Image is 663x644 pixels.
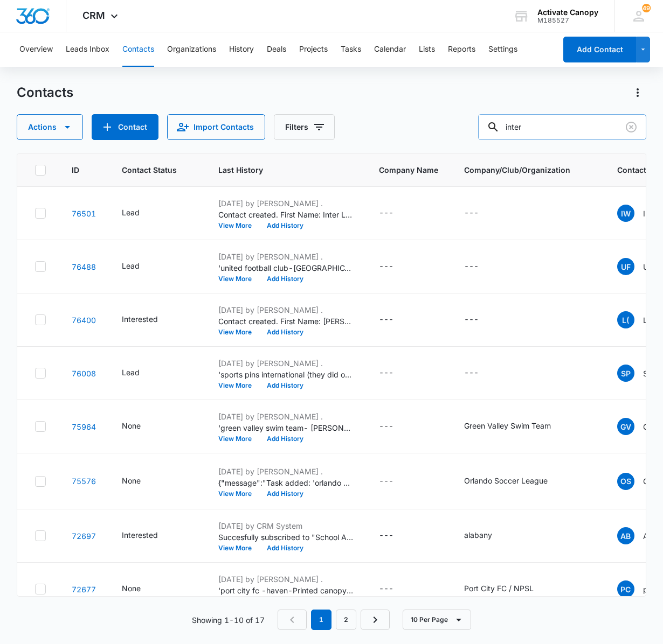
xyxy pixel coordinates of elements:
[642,4,651,12] div: notifications count
[218,209,353,220] p: Contact created. First Name: Inter Last Name: [PERSON_NAME]- [PERSON_NAME] Email: [EMAIL_ADDRESS]...
[122,313,158,325] div: Interested
[72,477,96,486] a: Navigate to contact details page for Orlando Soccer League-Rodolfo
[218,491,259,497] button: View More
[379,313,413,326] div: Company Name - - Select to Edit Field
[218,477,353,488] p: {"message":"Task added: 'orlando soccer league-[PERSON_NAME]-waiitng on customer response'","link...
[218,585,353,596] p: 'port city fc -haven-Printed canopy, flags (standing and waivable), table covers, etc. ..follow u...
[218,304,353,316] p: [DATE] by [PERSON_NAME] .
[92,114,158,140] button: Add Contact
[617,311,634,328] span: L(
[617,365,634,382] span: SP
[72,316,96,325] a: Navigate to contact details page for Lucho (test)
[72,422,96,431] a: Navigate to contact details page for Green Valley Swim Team-Tony OBREGON
[336,610,356,630] a: Page 2
[122,32,154,67] button: Contacts
[379,260,413,273] div: Company Name - - Select to Edit Field
[218,422,353,433] p: 'green valley swim team- [PERSON_NAME]-waiting on custoemr response' ---------- Title: [From]gree...
[267,32,286,67] button: Deals
[464,475,567,488] div: Company/Club/Organization - Orlando Soccer League - Select to Edit Field
[464,529,512,542] div: Company/Club/Organization - alabany - Select to Edit Field
[72,262,96,271] a: Navigate to contact details page for United Football club- Long Island - ELvis
[66,32,109,67] button: Leads Inbox
[617,205,634,222] span: IW
[259,436,311,442] button: Add History
[464,367,498,380] div: Company/Club/Organization - - Select to Edit Field
[617,258,634,275] span: UF
[17,85,73,101] h1: Contacts
[403,610,471,630] button: 10 Per Page
[464,313,498,326] div: Company/Club/Organization - - Select to Edit Field
[379,475,413,488] div: Company Name - - Select to Edit Field
[379,260,393,273] div: ---
[464,207,498,220] div: Company/Club/Organization - - Select to Edit Field
[379,313,393,326] div: ---
[122,529,177,542] div: Contact Status - Interested - Select to Edit Field
[379,529,393,542] div: ---
[464,207,479,220] div: ---
[379,367,393,380] div: ---
[72,585,96,594] a: Navigate to contact details page for port city- fc Haven Lewis
[379,207,393,220] div: ---
[218,198,353,209] p: [DATE] by [PERSON_NAME] .
[537,8,598,17] div: account name
[374,32,406,67] button: Calendar
[488,32,517,67] button: Settings
[122,164,177,176] span: Contact Status
[361,610,390,630] a: Next Page
[259,545,311,551] button: Add History
[259,329,311,335] button: Add History
[122,313,177,326] div: Contact Status - Interested - Select to Edit Field
[122,583,160,596] div: Contact Status - None - Select to Edit Field
[122,529,158,541] div: Interested
[218,573,353,585] p: [DATE] by [PERSON_NAME] .
[122,260,140,271] div: Lead
[299,32,328,67] button: Projects
[464,260,479,273] div: ---
[278,610,390,630] nav: Pagination
[478,114,646,140] input: Search Contacts
[122,207,159,220] div: Contact Status - Lead - Select to Edit Field
[259,222,311,229] button: Add History
[167,32,216,67] button: Organizations
[379,583,413,596] div: Company Name - - Select to Edit Field
[563,37,636,62] button: Add Contact
[379,529,413,542] div: Company Name - - Select to Edit Field
[122,420,141,431] div: None
[464,420,570,433] div: Company/Club/Organization - Green Valley Swim Team - Select to Edit Field
[464,420,551,431] div: Green Valley Swim Team
[192,614,265,626] p: Showing 1-10 of 17
[617,527,634,544] span: AB
[218,262,353,274] p: 'united football club-[GEOGRAPHIC_DATA]-elvis- waiting on design' ---------- Title: [From]united ...
[72,531,96,541] a: Navigate to contact details page for Alabany-steven Boynton- follow up
[464,583,553,596] div: Company/Club/Organization - Port City FC / NPSL - Select to Edit Field
[379,367,413,380] div: Company Name - - Select to Edit Field
[122,420,160,433] div: Contact Status - None - Select to Edit Field
[122,475,141,486] div: None
[379,420,413,433] div: Company Name - - Select to Edit Field
[464,313,479,326] div: ---
[218,545,259,551] button: View More
[218,316,353,327] p: Contact created. First Name: [PERSON_NAME] Last Name: (test) Email: [EMAIL_ADDRESS][DOMAIN_NAME] ...
[229,32,254,67] button: History
[274,114,335,140] button: Filters
[259,276,311,282] button: Add History
[167,114,265,140] button: Import Contacts
[82,10,105,21] span: CRM
[72,164,80,176] span: ID
[642,4,651,12] span: 49
[218,251,353,262] p: [DATE] by [PERSON_NAME] .
[617,473,634,490] span: OS
[448,32,475,67] button: Reports
[218,276,259,282] button: View More
[379,207,413,220] div: Company Name - - Select to Edit Field
[464,583,534,594] div: Port City FC / NPSL
[419,32,435,67] button: Lists
[218,411,353,422] p: [DATE] by [PERSON_NAME] .
[464,260,498,273] div: Company/Club/Organization - - Select to Edit Field
[19,32,53,67] button: Overview
[379,475,393,488] div: ---
[72,209,96,218] a: Navigate to contact details page for Inter Woodlands- Leo
[122,207,140,218] div: Lead
[122,367,140,378] div: Lead
[629,84,646,101] button: Actions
